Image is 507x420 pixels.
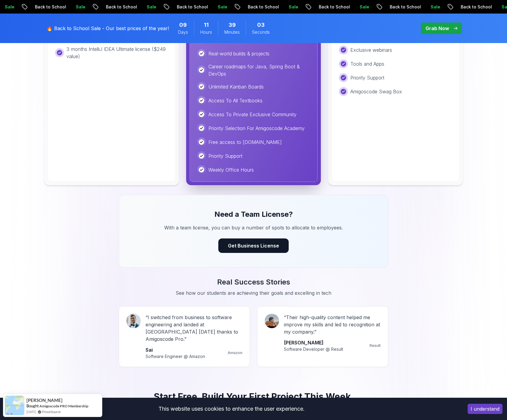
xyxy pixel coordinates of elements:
[208,138,282,146] p: Free access to [DOMAIN_NAME]
[228,350,242,355] p: Amazon
[208,63,310,77] p: Career roadmaps for Java, Spring Boot & DevOps
[42,409,61,414] a: ProveSource
[122,4,163,10] p: Back to School
[208,166,254,173] p: Weekly Office Hours
[146,353,205,359] p: Software Engineer @ Amazon
[92,4,111,10] p: Sale
[305,4,324,10] p: Sale
[43,277,464,287] h3: Real Success Stories
[178,29,188,35] span: Days
[5,396,24,415] img: provesource social proof notification image
[234,4,253,10] p: Sale
[200,29,212,35] span: Hours
[284,346,343,352] p: Software Developer @ Result
[39,404,88,408] a: Amigoscode PRO Membership
[468,404,502,414] button: Accept cookies
[152,289,355,297] p: See how our students are achieving their goals and excelling in tech
[208,111,297,118] p: Access To Private Exclusive Community
[5,402,459,415] div: This website uses cookies to enhance the user experience.
[335,4,376,10] p: Back to School
[447,4,466,10] p: Sale
[146,314,242,343] p: “ I switched from business to software engineering and landed at [GEOGRAPHIC_DATA] [DATE] thanks ...
[426,25,449,32] p: Grab Now
[66,45,168,60] p: 3 months IntelliJ IDEA Ultimate license ($249 value)
[224,29,240,35] span: Minutes
[21,4,40,10] p: Sale
[146,346,205,353] p: Sai
[208,125,305,132] p: Priority Selection For Amigoscode Academy
[370,343,381,348] p: Result
[179,21,187,29] span: 9 Days
[406,4,447,10] p: Back to School
[350,74,384,81] p: Priority Support
[134,210,373,219] h3: Need a Team License?
[284,339,343,346] p: [PERSON_NAME]
[163,4,182,10] p: Sale
[376,4,395,10] p: Sale
[208,97,263,104] p: Access To All Textbooks
[350,60,384,67] p: Tools and Apps
[350,88,402,95] p: Amigoscode Swag Box
[26,409,36,414] span: [DATE]
[264,4,305,10] p: Back to School
[26,403,39,408] span: Bought
[133,391,374,402] h3: Start Free. Build Your First Project This Week.
[252,29,270,35] span: Seconds
[218,238,289,253] button: Get Business License
[51,4,92,10] p: Back to School
[265,314,279,328] img: Amir
[47,25,169,32] p: 🔥 Back to School Sale - Our best prices of the year!
[350,46,392,54] p: Exclusive webinars
[284,314,381,335] p: “ Their high-quality content helped me improve my skills and led to recognition at my company. ”
[26,398,63,403] span: [PERSON_NAME]
[208,50,269,57] p: Real-world builds & projects
[229,21,236,29] span: 39 Minutes
[208,83,264,90] p: Unlimited Kanban Boards
[204,21,209,29] span: 11 Hours
[257,21,265,29] span: 3 Seconds
[152,224,355,231] p: With a team license, you can buy a number of spots to allocate to employees.
[193,4,234,10] p: Back to School
[218,243,289,249] a: Get Business License
[208,152,242,160] p: Priority Support
[126,314,141,328] img: Sai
